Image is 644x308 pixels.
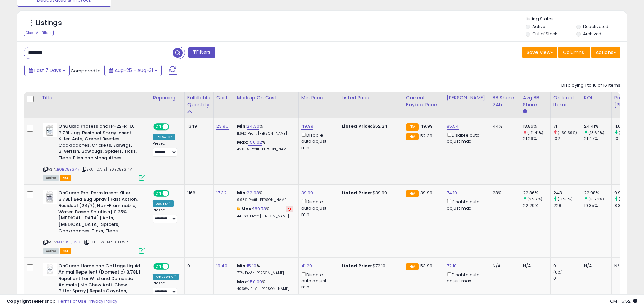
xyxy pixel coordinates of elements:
[584,94,609,101] div: ROI
[81,167,132,172] span: | SKU: [DATE]-B0BD5YG147
[406,190,419,197] small: FBA
[216,123,229,130] a: 23.95
[153,281,179,296] div: Preset:
[301,94,336,101] div: Min Price
[493,190,515,196] div: 28%
[553,275,581,281] div: 0
[237,279,249,285] b: Max:
[60,248,71,254] span: FBA
[553,123,581,129] div: 71
[187,263,208,269] div: 0
[168,124,179,130] span: OFF
[60,175,71,181] span: FBA
[187,94,211,109] div: Fulfillable Quantity
[237,190,293,203] div: %
[522,47,557,58] button: Save View
[523,136,550,142] div: 21.29%
[447,198,484,211] div: Disable auto adjust max
[247,263,256,269] a: 15.10
[523,94,548,109] div: Avg BB Share
[237,94,295,101] div: Markup on Cost
[43,175,59,181] span: All listings currently available for purchase on Amazon
[7,298,31,304] strong: Copyright
[154,124,163,130] span: ON
[406,263,419,270] small: FBA
[583,24,609,29] label: Deactivated
[420,133,432,139] span: 52.39
[447,263,457,269] a: 72.10
[43,190,145,253] div: ASIN:
[253,206,266,212] a: 189.78
[523,263,545,269] div: N/A
[43,248,59,254] span: All listings currently available for purchase on Amazon
[301,271,334,290] div: Disable auto adjust min
[342,263,373,269] b: Listed Price:
[447,131,484,144] div: Disable auto adjust max
[553,269,563,275] small: (0%)
[342,123,373,129] b: Listed Price:
[447,123,459,130] a: 85.54
[342,123,398,129] div: $52.24
[406,94,441,109] div: Current Buybox Price
[527,196,542,202] small: (2.56%)
[493,123,515,129] div: 44%
[237,263,247,269] b: Min:
[558,196,573,202] small: (6.58%)
[342,190,398,196] div: $39.99
[43,123,57,137] img: 41mn31+E8UL._SL40_.jpg
[526,16,627,22] p: Listing States:
[591,47,620,58] button: Actions
[301,263,312,269] a: 41.20
[153,94,182,101] div: Repricing
[523,109,527,115] small: Avg BB Share.
[234,92,298,118] th: The percentage added to the cost of goods (COGS) that forms the calculator for Min & Max prices.
[88,298,117,304] a: Privacy Policy
[237,190,247,196] b: Min:
[237,279,293,291] div: %
[84,239,128,245] span: | SKU: SW-BF59-LEWP
[301,190,313,196] a: 39.99
[216,94,231,101] div: Cost
[558,47,590,58] button: Columns
[237,139,293,152] div: %
[247,123,259,130] a: 24.30
[532,24,545,29] label: Active
[153,208,179,223] div: Preset:
[168,263,179,269] span: OFF
[237,198,293,203] p: 9.95% Profit [PERSON_NAME]
[532,31,557,37] label: Out of Stock
[248,139,262,146] a: 150.02
[216,263,228,269] a: 19.40
[493,263,515,269] div: N/A
[584,263,606,269] div: N/A
[237,131,293,136] p: 11.64% Profit [PERSON_NAME]
[57,239,83,245] a: B0799QD2D5
[237,206,293,218] div: %
[104,65,162,76] button: Aug-25 - Aug-31
[563,49,584,56] span: Columns
[216,190,227,196] a: 17.32
[24,30,54,36] div: Clear All Filters
[58,123,141,163] b: OnGuard Professional P-22-RTU, 3.78L Jug, Residual Spray Insect Killer, Ants, Carpet Beetles, Coc...
[71,68,102,74] span: Compared to:
[493,94,517,109] div: BB Share 24h.
[523,203,550,209] div: 22.29%
[237,123,293,136] div: %
[237,123,247,129] b: Min:
[583,31,601,37] label: Archived
[34,67,61,74] span: Last 7 Days
[406,123,419,131] small: FBA
[447,190,457,196] a: 74.10
[420,190,432,196] span: 39.99
[237,139,249,145] b: Max:
[154,191,163,196] span: ON
[553,203,581,209] div: 228
[558,130,577,135] small: (-30.39%)
[153,274,179,280] div: Amazon AI *
[237,287,293,291] p: 40.36% Profit [PERSON_NAME]
[43,123,145,180] div: ASIN:
[237,263,293,276] div: %
[523,190,550,196] div: 22.86%
[301,198,334,217] div: Disable auto adjust min
[153,141,179,157] div: Preset:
